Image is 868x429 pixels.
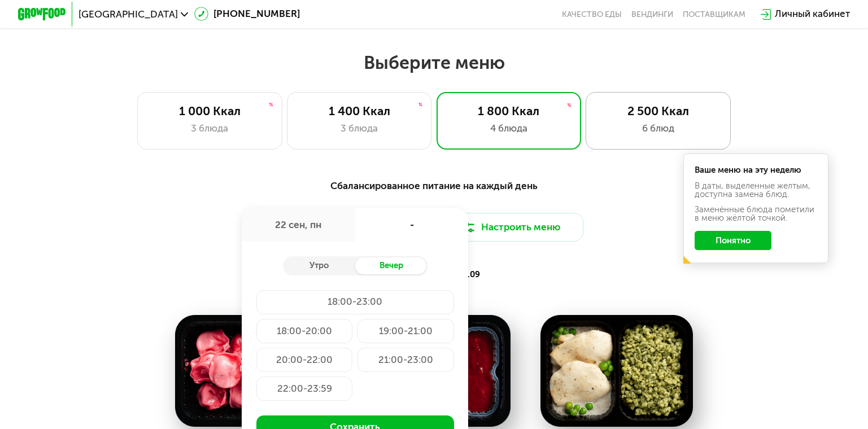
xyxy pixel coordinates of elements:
[256,319,353,343] div: 18:00-20:00
[78,10,178,19] span: [GEOGRAPHIC_DATA]
[695,231,772,250] button: Понятно
[38,51,829,74] h2: Выберите меню
[439,213,583,242] button: Настроить меню
[695,182,818,199] div: В даты, выделенные желтым, доступна замена блюд.
[355,257,428,274] div: Вечер
[150,121,269,136] div: 3 блюда
[77,178,791,194] div: Сбалансированное питание на каждый день
[242,208,355,242] div: 22 сен, пн
[299,104,418,119] div: 1 400 Ккал
[683,10,745,19] div: поставщикам
[695,205,818,222] div: Заменённые блюда пометили в меню жёлтой точкой.
[562,10,622,19] a: Качество еды
[357,319,454,343] div: 19:00-21:00
[775,7,850,21] div: Личный кабинет
[256,290,454,314] div: 18:00-23:00
[631,10,673,19] a: Вендинги
[150,104,269,119] div: 1 000 Ккал
[357,348,454,372] div: 21:00-23:00
[256,377,353,401] div: 22:00-23:59
[599,121,718,136] div: 6 блюд
[256,348,353,372] div: 20:00-22:00
[449,121,569,136] div: 4 блюда
[695,166,818,174] div: Ваше меню на эту неделю
[299,121,418,136] div: 3 блюда
[283,257,355,274] div: Утро
[449,104,569,119] div: 1 800 Ккал
[194,7,300,21] a: [PHONE_NUMBER]
[355,208,469,242] div: -
[599,104,718,119] div: 2 500 Ккал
